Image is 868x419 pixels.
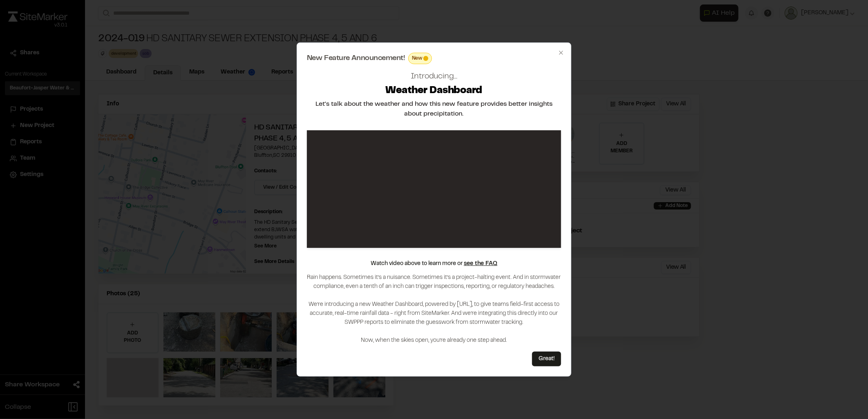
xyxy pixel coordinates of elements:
[386,85,483,98] h2: Weather Dashboard
[408,53,432,64] div: This feature is brand new! Enjoy!
[307,99,561,119] h2: Let's talk about the weather and how this new feature provides better insights about precipitation.
[464,261,497,266] a: see the FAQ
[423,56,428,61] span: This feature is brand new! Enjoy!
[412,55,422,62] span: New
[371,259,497,268] p: Watch video above to learn more or
[307,273,561,345] p: Rain happens. Sometimes it’s a nuisance. Sometimes it’s a project-halting event. And in stormwate...
[307,55,405,62] span: New Feature Announcement!
[411,71,457,83] h2: Introducing...
[532,352,561,366] button: Great!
